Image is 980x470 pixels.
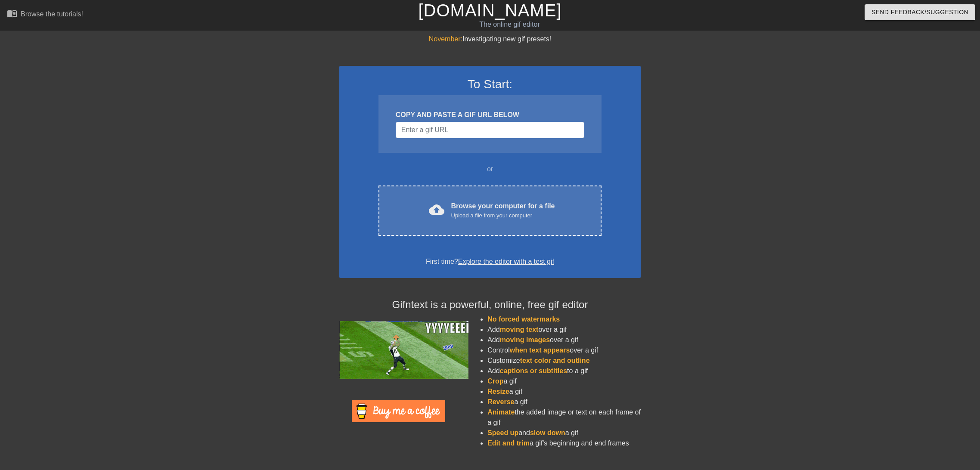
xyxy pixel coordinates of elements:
span: Resize [487,388,509,395]
span: moving images [500,336,550,343]
span: November: [429,35,462,43]
a: [DOMAIN_NAME] [418,1,561,20]
li: a gif [487,376,641,387]
a: Explore the editor with a test gif [458,258,554,265]
div: or [362,164,618,174]
span: when text appears [510,346,570,354]
span: Reverse [487,398,514,405]
div: Upload a file from your computer [451,211,555,220]
span: text color and outline [520,357,590,364]
li: a gif [487,397,641,407]
li: a gif's beginning and end frames [487,438,641,448]
li: the added image or text on each frame of a gif [487,407,641,428]
a: Browse the tutorials! [7,8,83,22]
span: slow down [530,429,565,436]
img: Buy Me A Coffee [352,400,445,422]
div: The online gif editor [331,19,688,30]
li: a gif [487,387,641,397]
span: Edit and trim [487,439,530,447]
span: Crop [487,377,503,385]
span: menu_book [7,8,17,19]
span: cloud_upload [429,202,444,217]
input: Username [396,122,584,138]
li: Control over a gif [487,345,641,356]
h4: Gifntext is a powerful, online, free gif editor [339,299,641,311]
span: captions or subtitles [500,367,567,374]
img: football_small.gif [339,321,468,379]
div: COPY AND PASTE A GIF URL BELOW [396,110,584,120]
h3: To Start: [350,77,630,92]
span: Send Feedback/Suggestion [871,7,968,18]
div: Investigating new gif presets! [339,34,641,44]
span: Speed up [487,429,518,436]
span: moving text [500,326,539,333]
li: Add over a gif [487,325,641,335]
span: Animate [487,408,515,416]
li: and a gif [487,428,641,438]
span: No forced watermarks [487,315,560,323]
li: Add over a gif [487,335,641,345]
li: Customize [487,356,641,366]
div: Browse your computer for a file [451,201,555,220]
div: First time? [350,257,630,267]
button: Send Feedback/Suggestion [865,4,975,20]
li: Add to a gif [487,366,641,376]
div: Browse the tutorials! [21,10,83,18]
